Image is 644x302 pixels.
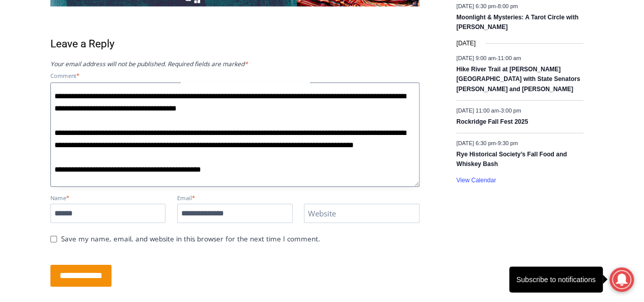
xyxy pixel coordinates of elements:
input: Name [50,204,166,223]
a: Rye Historical Society’s Fall Food and Whiskey Bash [456,151,567,169]
span: Intern @ [DOMAIN_NAME] [266,101,472,124]
span: 8:00 pm [497,4,518,10]
time: - [456,56,521,62]
label: Website [308,209,336,222]
a: View Calendar [456,177,496,184]
span: Your email address will not be published. [50,60,166,68]
time: - [456,141,518,147]
span: [DATE] 6:30 pm [456,4,495,10]
label: Comment [50,73,79,83]
time: - [456,108,521,114]
a: Rockridge Fall Fest 2025 [456,118,528,126]
time: - [456,4,518,10]
a: Hike River Trail at [PERSON_NAME][GEOGRAPHIC_DATA] with State Senators [PERSON_NAME] and [PERSON_... [456,66,580,94]
span: [DATE] 9:00 am [456,56,495,62]
h3: Leave a Reply [50,36,419,52]
time: [DATE] [456,39,475,48]
span: 3:00 pm [501,108,521,114]
span: 9:30 pm [497,141,518,147]
span: 11:00 am [497,56,521,62]
label: Email [177,194,195,204]
label: Name [50,194,69,204]
a: Intern @ [DOMAIN_NAME] [245,99,493,127]
a: Moonlight & Mysteries: A Tarot Circle with [PERSON_NAME] [456,14,578,32]
input: Website [304,204,419,223]
input: Email [177,204,293,223]
div: "At the 10am stand-up meeting, each intern gets a chance to take [PERSON_NAME] and the other inte... [257,1,481,99]
span: Required fields are marked [167,60,248,68]
span: [DATE] 11:00 am [456,108,499,114]
span: [DATE] 6:30 pm [456,141,495,147]
label: Save my name, email, and website in this browser for the next time I comment. [57,235,320,244]
div: Subscribe to notifications [516,274,596,285]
